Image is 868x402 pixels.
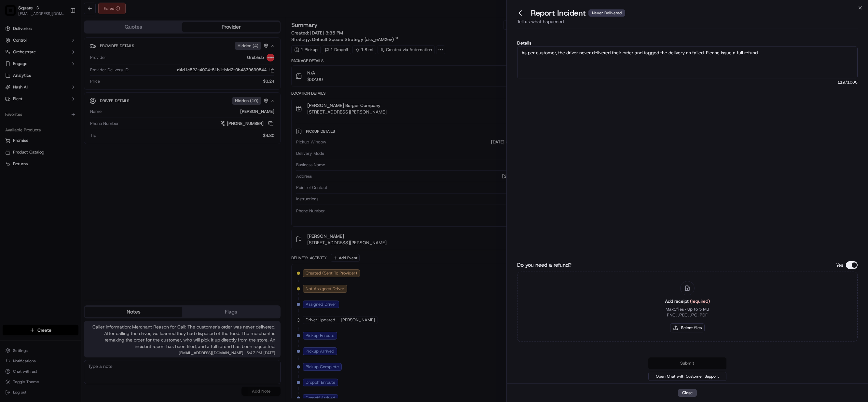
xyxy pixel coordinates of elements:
[13,95,50,101] span: Knowledge Base
[588,9,625,17] div: Never Delivered
[531,8,625,18] p: Report Incident
[648,372,726,381] button: Open Chat with Customer Support
[111,64,118,72] button: Start new chat
[22,62,107,69] div: Start new chat
[55,95,60,100] div: 💻
[678,389,697,397] button: Close
[17,42,117,49] input: Got a question? Start typing here...
[665,298,710,304] span: Add receipt
[517,261,572,269] label: Do you need a refund?
[46,110,79,115] a: Powered byPylon
[836,262,843,268] p: Yes
[7,95,12,100] div: 📗
[22,69,82,74] div: We're available if you need us!
[52,92,107,104] a: 💻API Documentation
[7,26,118,37] p: Welcome 👋
[62,95,104,101] span: API Documentation
[7,7,20,20] img: Nash
[670,323,705,332] button: Select files
[517,80,858,85] span: 119 /1000
[667,312,708,318] p: PNG, JPEG, JPG, PDF
[65,111,79,115] span: Pylon
[7,62,18,74] img: 1736555255976-a54dd68f-1ca7-489b-9aae-adbdc363a1c4
[517,41,858,45] label: Details
[690,298,710,304] span: (required)
[517,47,858,78] textarea: As per customer, the driver never delivered their order and tagged the delivery as failed. Please...
[517,18,858,29] div: Tell us what happened
[666,306,710,312] p: Max 5 files ∙ Up to 5 MB
[4,92,52,104] a: 📗Knowledge Base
